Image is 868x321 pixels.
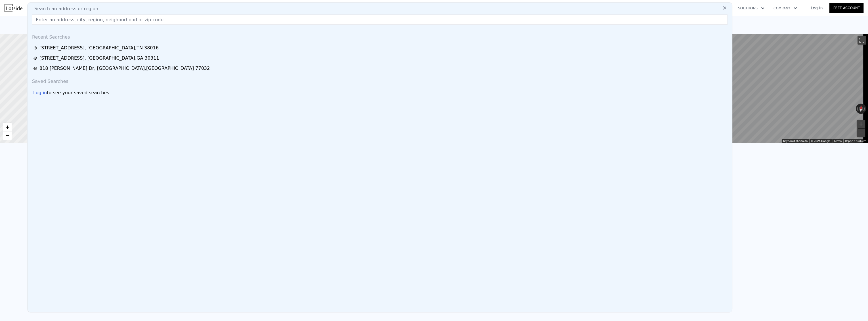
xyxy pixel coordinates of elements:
div: Saved Searches [30,74,730,87]
span: − [6,132,9,139]
span: Search an address or region [30,5,98,12]
button: Rotate clockwise [863,104,866,114]
div: 818 [PERSON_NAME] Dr , [GEOGRAPHIC_DATA] , [GEOGRAPHIC_DATA] 77032 [39,65,210,72]
div: [STREET_ADDRESS] , [GEOGRAPHIC_DATA] , TN 38016 [39,45,159,51]
button: Reset the view [858,103,864,114]
button: Toggle fullscreen view [857,36,866,45]
button: Keyboard shortcuts [783,139,808,143]
img: Lotside [5,4,22,12]
button: Rotate counterclockwise [856,104,859,114]
div: Log in [33,89,47,96]
button: Company [769,3,802,13]
span: to see your saved searches. [47,89,110,96]
button: Zoom out [857,129,865,137]
span: + [6,123,9,131]
a: [STREET_ADDRESS], [GEOGRAPHIC_DATA],GA 30311 [33,55,728,62]
a: [STREET_ADDRESS], [GEOGRAPHIC_DATA],TN 38016 [33,45,728,51]
span: © 2025 Google [811,139,830,142]
a: Zoom out [3,131,12,140]
div: [STREET_ADDRESS] , [GEOGRAPHIC_DATA] , GA 30311 [39,55,159,62]
a: Free Account [829,3,863,13]
button: Zoom in [857,120,865,128]
a: 818 [PERSON_NAME] Dr, [GEOGRAPHIC_DATA],[GEOGRAPHIC_DATA] 77032 [33,65,728,72]
button: Solutions [733,3,769,13]
a: Log In [804,5,829,11]
a: Report a problem [845,139,866,142]
input: Enter an address, city, region, neighborhood or zip code [32,14,727,25]
a: Terms [834,139,842,142]
div: Recent Searches [30,29,730,43]
a: Zoom in [3,123,12,131]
